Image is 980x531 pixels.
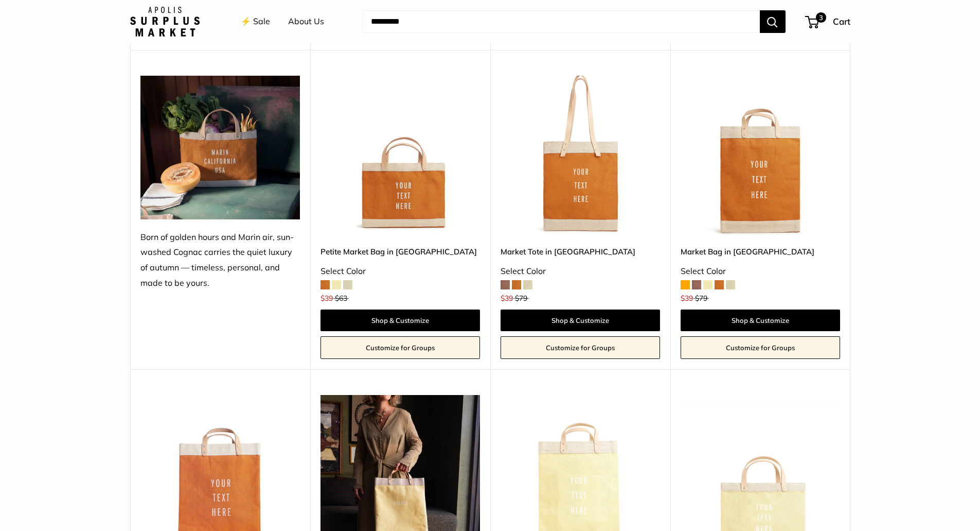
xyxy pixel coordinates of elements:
[140,230,300,292] div: Born of golden hours and Marin air, sun-washed Cognac carries the quiet luxury of autumn — timele...
[806,13,850,30] a: 3 Cart
[363,10,760,33] input: Search...
[501,76,660,235] a: Market Tote in CognacMarket Tote in Cognac
[681,76,840,235] a: Market Bag in CognacMarket Bag in Cognac
[695,294,707,303] span: $79
[335,294,347,303] span: $63
[681,76,840,235] img: Market Bag in Cognac
[815,12,826,23] span: 3
[320,76,480,235] img: Petite Market Bag in Cognac
[320,246,480,258] a: Petite Market Bag in [GEOGRAPHIC_DATA]
[501,310,660,331] a: Shop & Customize
[288,14,324,29] a: About Us
[320,294,333,303] span: $39
[241,14,270,29] a: ⚡️ Sale
[833,16,850,27] span: Cart
[130,7,200,37] img: Apolis: Surplus Market
[681,310,840,331] a: Shop & Customize
[681,246,840,258] a: Market Bag in [GEOGRAPHIC_DATA]
[681,336,840,359] a: Customize for Groups
[320,76,480,235] a: Petite Market Bag in CognacPetite Market Bag in Cognac
[501,76,660,235] img: Market Tote in Cognac
[320,310,480,331] a: Shop & Customize
[681,264,840,279] div: Select Color
[760,10,786,33] button: Search
[320,336,480,359] a: Customize for Groups
[681,294,693,303] span: $39
[140,76,300,219] img: Born of golden hours and Marin air, sun-washed Cognac carries the quiet luxury of autumn — timele...
[501,336,660,359] a: Customize for Groups
[515,294,527,303] span: $79
[501,246,660,258] a: Market Tote in [GEOGRAPHIC_DATA]
[501,264,660,279] div: Select Color
[501,294,513,303] span: $39
[320,264,480,279] div: Select Color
